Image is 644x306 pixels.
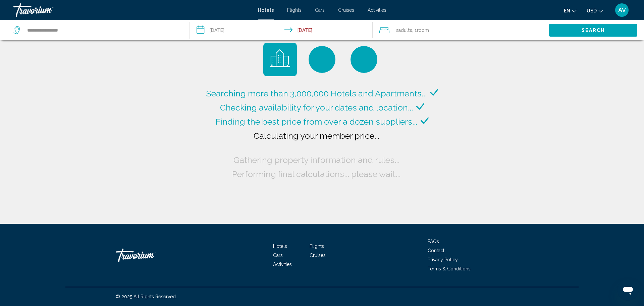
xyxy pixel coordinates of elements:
span: Checking availability for your dates and location... [220,102,413,113]
span: Search [582,28,605,33]
span: Performing final calculations... please wait... [232,169,400,179]
a: Privacy Policy [428,257,458,262]
span: Finding the best price from over a dozen suppliers... [216,117,417,127]
span: © 2025 All Rights Reserved. [116,294,177,299]
a: Travorium [13,3,251,17]
a: Cars [273,253,283,258]
a: Cruises [338,7,354,13]
a: Flights [287,7,302,13]
button: Travelers: 2 adults, 0 children [373,20,549,40]
span: Searching more than 3,000,000 Hotels and Apartments... [206,88,427,98]
a: FAQs [428,239,439,244]
a: Flights [310,244,324,249]
span: Calculating your member price... [254,131,379,141]
a: Cars [315,7,325,13]
button: Change language [564,6,577,15]
a: Travorium [116,245,183,265]
span: , 1 [412,26,429,35]
button: Search [549,24,637,36]
a: Hotels [273,244,287,249]
span: en [564,8,570,13]
iframe: Bouton de lancement de la fenêtre de messagerie [617,279,639,301]
button: Check-in date: Sep 20, 2025 Check-out date: Sep 23, 2025 [190,20,373,40]
span: Adults [398,28,412,33]
button: User Menu [613,3,631,17]
button: Change currency [587,6,603,15]
a: Activities [273,262,292,267]
span: USD [587,8,597,13]
a: Terms & Conditions [428,266,471,271]
a: Cruises [310,253,326,258]
a: Hotels [258,7,274,13]
a: Activities [368,7,386,13]
span: Gathering property information and rules... [233,155,399,165]
a: Contact [428,248,444,253]
span: 2 [395,26,412,35]
span: Room [417,28,429,33]
span: AV [618,7,626,13]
